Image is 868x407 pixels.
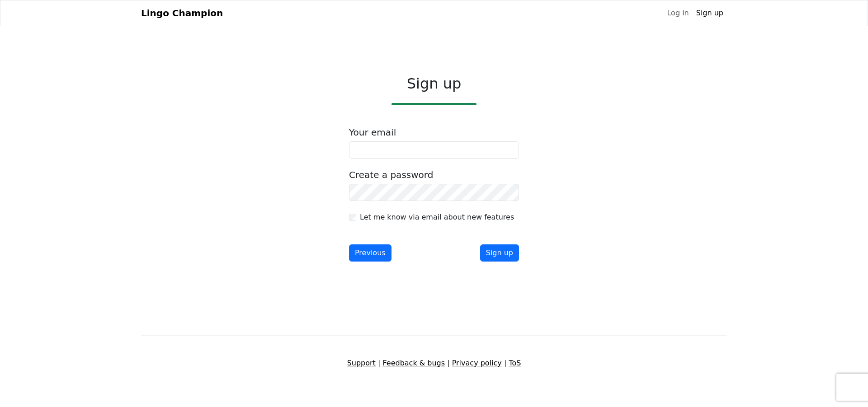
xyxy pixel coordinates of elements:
a: Lingo Champion [141,4,223,22]
label: Create a password [349,169,433,180]
a: Support [347,359,376,367]
button: Sign up [480,244,519,262]
a: Feedback & bugs [382,359,445,367]
label: Your email [349,127,396,138]
label: Let me know via email about new features [360,212,514,223]
div: | | | [136,358,732,369]
a: Sign up [693,4,727,22]
button: Previous [349,244,392,262]
a: Log in [663,4,692,22]
a: Privacy policy [452,359,502,367]
h2: Sign up [349,75,519,92]
a: ToS [509,359,521,367]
